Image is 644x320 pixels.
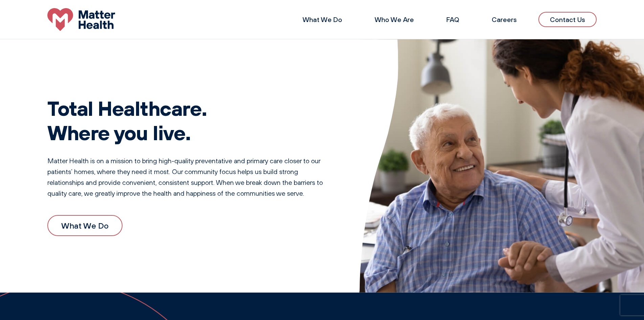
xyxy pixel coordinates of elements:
p: Matter Health is on a mission to bring high-quality preventative and primary care closer to our p... [47,155,332,199]
a: What We Do [47,215,123,236]
a: Who We Are [375,15,414,24]
a: What We Do [303,15,342,24]
h1: Total Healthcare. Where you live. [47,96,332,145]
a: FAQ [446,15,459,24]
a: Careers [492,15,517,24]
a: Contact Us [538,12,597,27]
